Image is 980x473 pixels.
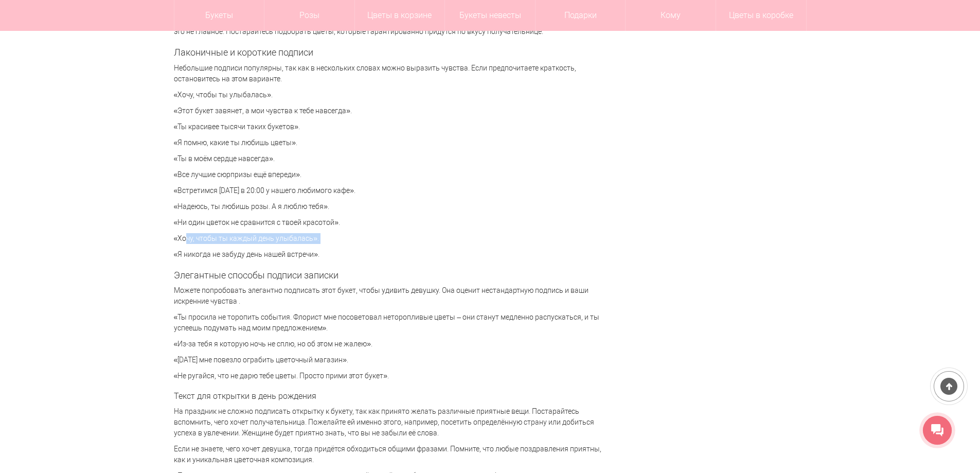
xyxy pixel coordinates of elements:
[174,249,611,260] p: «Я никогда не забуду день нашей встречи».
[174,63,611,84] p: Небольшие подписи популярны, так как в нескольких словах можно выразить чувства. Если предпочитае...
[174,137,611,148] p: «Я помню, какие ты любишь цветы».
[174,285,611,307] p: Можете попробовать элегантно подписать этот букет, чтобы удивить девушку. Она оценит нестандартну...
[174,339,611,349] p: «Из-за тебя я которую ночь не сплю, но об этом не жалею».
[174,406,611,439] p: На праздник не сложно подписать открытку к букету, так как принято желать различные приятные вещи...
[174,444,611,465] p: Если не знаете, чего хочет девушка, тогда придётся обходиться общими фразами. Помните, что любые ...
[174,90,611,100] p: «Хочу, чтобы ты улыбалась».
[174,201,611,212] p: «Надеюсь, ты любишь розы. А я люблю тебя».
[174,106,611,116] p: «Этот букет завянет, а мои чувства к тебе навсегда».
[174,217,611,228] p: «Ни один цветок не сравнится с твоей красотой».
[174,47,611,58] h2: Лаконичные и короткие подписи
[174,169,611,180] p: «Все лучшие сюрпризы ещё впереди».
[174,185,611,196] p: «Встретимся [DATE] в 20:00 у нашего любимого кафе».
[174,371,611,381] p: «Не ругайся, что не дарю тебе цветы. Просто прими этот букет».
[174,392,611,401] h3: Текст для открытки в день рождения
[174,233,611,244] p: «Хочу, чтобы ты каждый день улыбалась».
[174,153,611,164] p: «Ты в моём сердце навсегда».
[174,312,611,334] p: «Ты просила не торопить события. Флорист мне посоветовал неторопливые цветы – они станут медленно...
[174,355,611,365] p: «[DATE] мне повезло ограбить цветочный магазин».
[174,121,611,132] p: «Ты красивее тысячи таких букетов».
[174,270,611,281] h2: Элегантные способы подписи записки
